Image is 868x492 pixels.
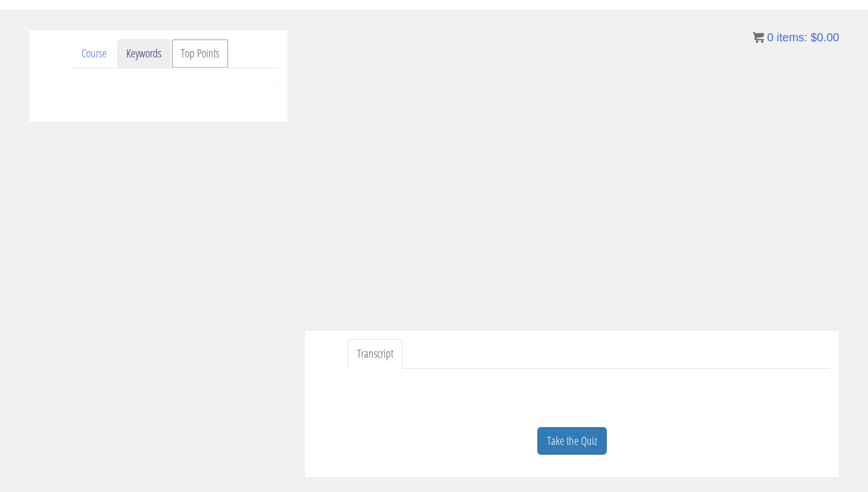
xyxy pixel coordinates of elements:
[117,39,170,68] a: Keywords
[72,39,116,68] a: Course
[537,427,607,455] a: Take the Quiz
[753,32,764,43] img: icon11.png
[767,31,773,44] span: 0
[811,31,839,44] bdi: 0.00
[348,339,402,369] a: Transcript
[172,39,228,68] a: Top Points
[811,31,817,44] span: $
[753,31,839,44] a: 0 items: $0.00
[777,31,807,44] span: items:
